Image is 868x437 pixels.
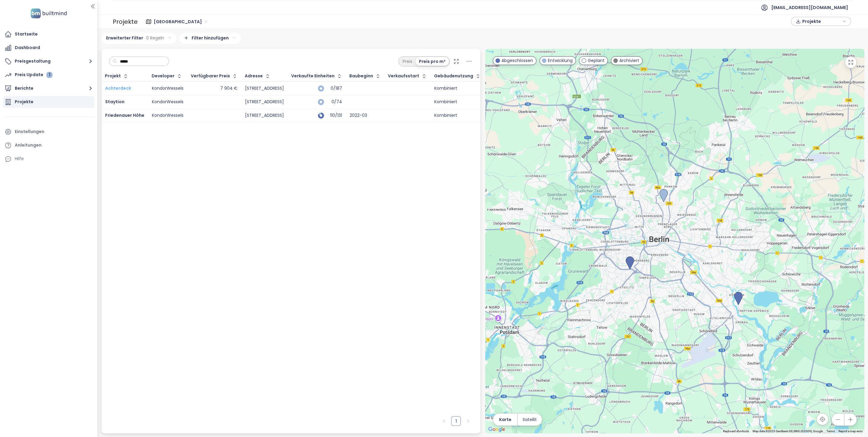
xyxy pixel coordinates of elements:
a: Open this area in Google Maps (opens a new window) [487,426,507,433]
div: Einstellungen [15,128,44,135]
a: Preis Update 1 [3,69,94,81]
div: 0/187 [327,86,342,90]
a: Friedenauer Höhe [105,112,144,118]
div: 2022-03 [350,113,367,118]
button: Keyboard shortcuts [723,429,749,433]
div: Gebäudenutzung [434,74,473,78]
a: Projekte [3,96,94,108]
div: Preis Update [15,71,52,79]
div: Projekt [105,74,121,78]
a: Achterdeck [105,85,131,91]
a: Anleitungen [3,139,94,151]
span: Satellit [523,416,537,423]
img: logo [29,7,69,20]
span: Projekte [802,17,841,26]
span: [EMAIL_ADDRESS][DOMAIN_NAME] [771,0,848,15]
div: KondorWessels [152,99,184,105]
button: left [439,416,449,426]
span: Karte [499,416,511,423]
a: Terms (opens in new tab) [826,429,835,433]
button: Preisgestaltung [3,55,94,67]
div: Verkaufsstart [388,74,419,78]
div: Kombiniert [434,113,457,118]
span: right [466,419,470,423]
div: Projekte [113,16,138,28]
img: Google [487,426,507,433]
div: [STREET_ADDRESS] [245,113,284,118]
span: Geplant [588,57,605,64]
span: Entwicklung [548,57,573,64]
li: Vorherige Seite [439,416,449,426]
div: 7 904 € [220,86,237,91]
a: Staytion [105,99,124,105]
div: Preis [399,57,416,66]
div: [STREET_ADDRESS] [245,86,284,91]
div: 1 [46,72,52,78]
span: 0 Regeln [146,35,164,41]
div: Preis pro m² [416,57,449,66]
li: Nächste Seite [463,416,473,426]
div: Adresse [245,74,263,78]
span: Abgeschlossen [502,57,533,64]
div: Hilfe [15,155,24,163]
span: Verkaufte Einheiten [291,74,335,78]
div: Kombiniert [434,86,457,91]
div: Filter hinzufügen [179,33,241,44]
div: KondorWessels [152,113,184,118]
div: Developer [152,74,175,78]
li: 1 [451,416,461,426]
button: Berichte [3,82,94,95]
a: Startseite [3,28,94,40]
div: Kombiniert [434,99,457,105]
div: KondorWessels [152,86,184,91]
button: right [463,416,473,426]
div: Verfügbarer Preis [191,74,230,78]
a: Dashboard [3,42,94,54]
div: 0/74 [327,100,342,104]
div: Dashboard [15,44,40,51]
div: Baubeginn [349,74,373,78]
span: Berlin [154,17,207,26]
button: Satellit [518,414,542,426]
div: Projekte [15,98,33,106]
div: 110/131 [327,113,342,117]
div: Startseite [15,30,38,38]
a: Einstellungen [3,126,94,138]
span: left [442,419,446,423]
div: [STREET_ADDRESS] [245,99,284,105]
a: 1 [451,417,461,426]
div: Anleitungen [15,141,42,149]
span: Map data ©2025 GeoBasis-DE/BKG (©2009), Google [753,429,823,433]
div: Hilfe [3,153,94,165]
button: Karte [493,414,517,426]
a: Report a map error [838,429,863,433]
span: Archiviert [619,57,639,64]
div: button [794,17,848,26]
div: Erweiterter Filter [102,33,176,44]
